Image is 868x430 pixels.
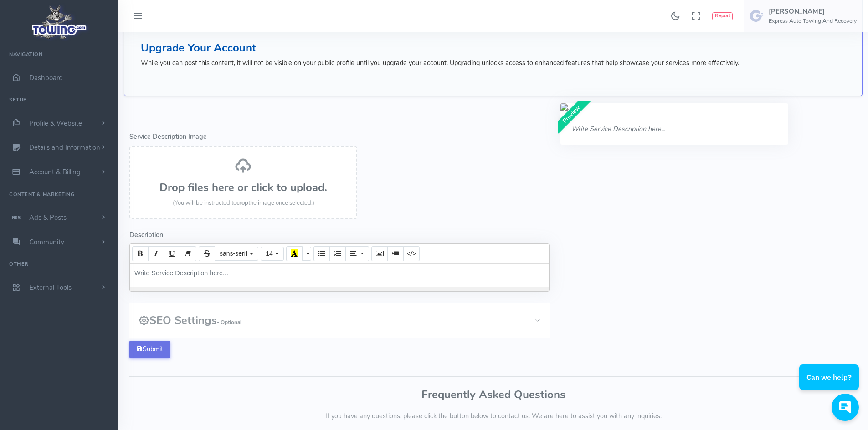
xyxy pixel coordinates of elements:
img: ... [560,103,788,113]
button: Bold (CTRL+B) [132,246,149,261]
button: SEO Settings- Optional [129,303,550,338]
span: Details and Information [29,143,100,152]
button: Submit [129,341,170,358]
label: Service Description Image [129,132,207,142]
p: If you have any questions, please click the button below to contact us. We are here to assist you... [129,411,857,421]
button: Report [712,12,733,20]
i: Write Service Description here... [571,124,665,133]
iframe: Conversations [793,339,868,430]
h4: Upgrade Your Account [141,42,846,54]
div: resize [130,287,549,291]
span: (You will be instructed to the image once selected.) [173,199,314,207]
button: Code View [403,246,420,261]
button: Font Size [261,247,284,261]
p: While you can post this content, it will not be visible on your public profile until you upgrade ... [141,58,846,68]
span: Ads & Posts [29,213,67,222]
span: 14 [266,250,273,257]
button: Strikethrough (CTRL+SHIFT+S) [199,246,215,261]
button: Ordered list (CTRL+SHIFT+NUM8) [329,246,346,261]
span: Account & Billing [29,167,81,177]
img: user-image [750,9,764,23]
button: Underline (CTRL+U) [164,246,180,261]
span: External Tools [29,283,72,292]
span: Dashboard [29,73,63,82]
span: sans-serif [220,250,247,257]
small: - Optional [217,319,241,326]
button: Recent Color [286,246,303,261]
img: logo [29,3,90,41]
span: Community [29,238,64,247]
h6: Express Auto Towing And Recovery [769,18,857,24]
button: Font Family [215,247,258,261]
h3: Frequently Asked Questions [129,389,857,400]
button: Picture [371,246,388,261]
button: Paragraph [345,246,369,261]
button: Italic (CTRL+I) [148,246,164,261]
button: Unordered list (CTRL+SHIFT+NUM7) [313,246,330,261]
button: Video [387,246,404,261]
button: Remove Font Style (CTRL+\) [180,246,196,261]
div: Write Service Description here... [130,264,549,287]
h5: [PERSON_NAME] [769,8,857,15]
h3: Drop files here or click to upload. [139,182,347,193]
strong: crop [236,199,248,207]
h3: SEO Settings [139,314,241,326]
label: Description [129,230,163,240]
span: Preview [552,95,591,134]
span: Profile & Website [29,119,82,128]
button: More Color [302,247,311,261]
